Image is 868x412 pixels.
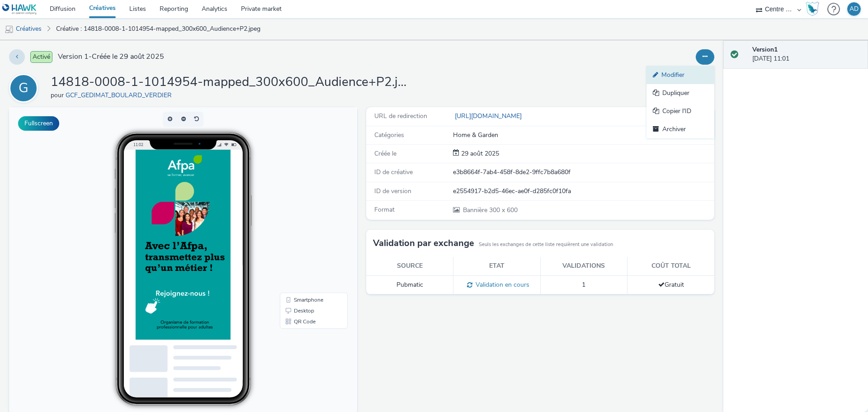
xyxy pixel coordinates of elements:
[453,131,713,140] div: Home & Garden
[374,187,411,195] span: ID de version
[9,84,42,92] a: G
[479,241,613,248] small: Seuls les exchanges de cette liste requièrent une validation
[646,120,714,138] a: Archiver
[374,131,404,139] span: Catégories
[66,91,175,99] a: GCF_GEDIMAT_BOULARD_VERDIER
[453,168,713,177] div: e3b8664f-7ab4-458f-8de2-9ffc7b8a680f
[273,187,337,198] li: Smartphone
[806,2,819,16] img: Hawk Academy
[463,206,489,214] span: Bannière
[627,257,715,275] th: Coût total
[18,116,59,131] button: Fullscreen
[5,25,14,34] img: mobile
[19,76,28,101] div: G
[646,66,714,84] a: Modifier
[374,149,396,158] span: Créée le
[127,43,222,232] img: Advertisement preview
[472,280,529,289] span: Validation en cours
[453,187,713,196] div: e2554917-b2d5-46ec-ae0f-d285fc0f10fa
[453,112,525,120] a: [URL][DOMAIN_NAME]
[366,275,453,294] td: Pubmatic
[646,84,714,102] a: Dupliquer
[374,112,427,120] span: URL de redirection
[366,257,453,275] th: Source
[582,280,585,289] span: 1
[52,18,265,40] a: Créative : 14818-0008-1-1014954-mapped_300x600_Audience+P2.jpeg
[752,45,861,64] div: [DATE] 11:01
[58,52,164,62] span: Version 1 - Créée le 29 août 2025
[124,35,134,40] span: 11:02
[646,102,714,120] a: Copier l'ID
[285,201,305,206] span: Desktop
[285,212,307,217] span: QR Code
[30,51,52,63] span: Activé
[658,280,684,289] span: Gratuit
[273,198,337,209] li: Desktop
[540,257,627,275] th: Validations
[273,209,337,220] li: QR Code
[373,237,474,250] h3: Validation par exchange
[806,2,823,16] a: Hawk Academy
[51,91,66,99] span: pour
[752,45,778,54] strong: Version 1
[2,4,37,15] img: undefined Logo
[453,257,541,275] th: Etat
[374,205,395,214] span: Format
[462,206,518,214] span: 300 x 600
[459,149,499,158] div: Création 29 août 2025, 11:01
[459,149,499,158] span: 29 août 2025
[374,168,413,176] span: ID de créative
[51,74,412,91] h1: 14818-0008-1-1014954-mapped_300x600_Audience+P2.jpeg
[849,2,859,16] div: AD
[285,190,314,195] span: Smartphone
